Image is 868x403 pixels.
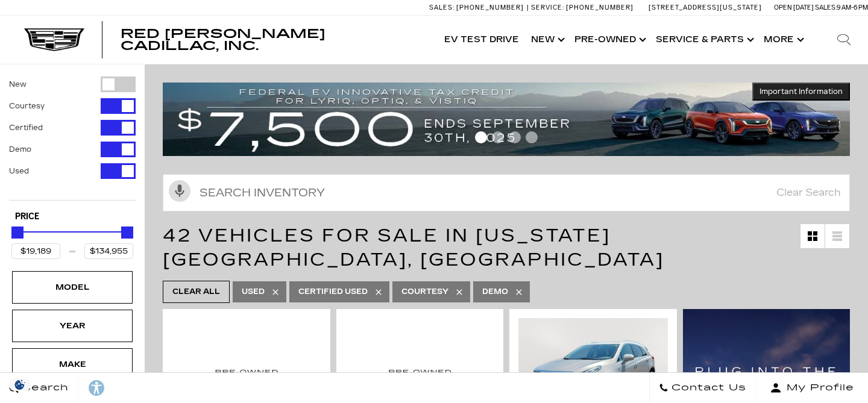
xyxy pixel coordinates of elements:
h5: Price [15,211,130,222]
button: Open user profile menu [756,373,868,403]
a: Service & Parts [650,16,758,64]
span: [PHONE_NUMBER] [456,4,524,11]
img: vrp-tax-ending-august-version [163,83,850,156]
div: Price [11,222,133,259]
span: Go to slide 1 [475,131,487,143]
div: Year [42,319,102,333]
label: Courtesy [9,100,45,112]
input: Search Inventory [163,174,850,211]
span: Courtesy [401,284,448,299]
label: Demo [9,143,31,155]
img: Cadillac Dark Logo with Cadillac White Text [24,28,84,51]
span: Clear All [172,284,220,299]
div: Model [42,281,102,294]
div: Minimum Price [11,226,24,239]
a: New [525,16,568,64]
span: Sales: [429,4,454,11]
a: Pre-Owned [568,16,650,64]
span: Service: [531,4,564,11]
img: Opt-Out Icon [6,378,34,391]
span: Important Information [759,87,843,96]
svg: Click to toggle on voice search [169,180,190,202]
button: Important Information [752,83,850,101]
input: Maximum [84,243,133,259]
label: New [9,78,27,90]
div: Make [42,358,102,371]
div: Filter by Vehicle Type [9,77,136,200]
label: Certified [9,122,43,134]
span: My Profile [782,380,854,396]
span: Sales: [815,4,837,11]
input: Minimum [11,243,60,259]
span: Search [19,380,69,396]
span: 42 Vehicles for Sale in [US_STATE][GEOGRAPHIC_DATA], [GEOGRAPHIC_DATA] [163,225,664,270]
span: Red [PERSON_NAME] Cadillac, Inc. [121,27,325,53]
span: Used [242,284,265,299]
span: Go to slide 2 [492,131,504,143]
a: EV Test Drive [438,16,525,64]
button: More [758,16,808,64]
a: Contact Us [649,373,756,403]
span: Certified Used [298,284,368,299]
section: Click to Open Cookie Consent Modal [6,378,34,391]
div: Maximum Price [121,226,133,239]
div: ModelModel [12,271,133,304]
div: MakeMake [12,348,133,381]
span: Contact Us [668,380,746,396]
a: Service: [PHONE_NUMBER] [527,4,637,11]
span: Open [DATE] [774,4,814,11]
span: 9 AM-6 PM [837,4,868,11]
a: [STREET_ADDRESS][US_STATE] [649,4,762,11]
div: YearYear [12,310,133,342]
span: [PHONE_NUMBER] [566,4,634,11]
a: Sales: [PHONE_NUMBER] [429,4,527,11]
a: Red [PERSON_NAME] Cadillac, Inc. [121,28,426,52]
label: Used [9,165,29,177]
span: Go to slide 3 [509,131,521,143]
span: Demo [482,284,508,299]
span: Go to slide 4 [526,131,538,143]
